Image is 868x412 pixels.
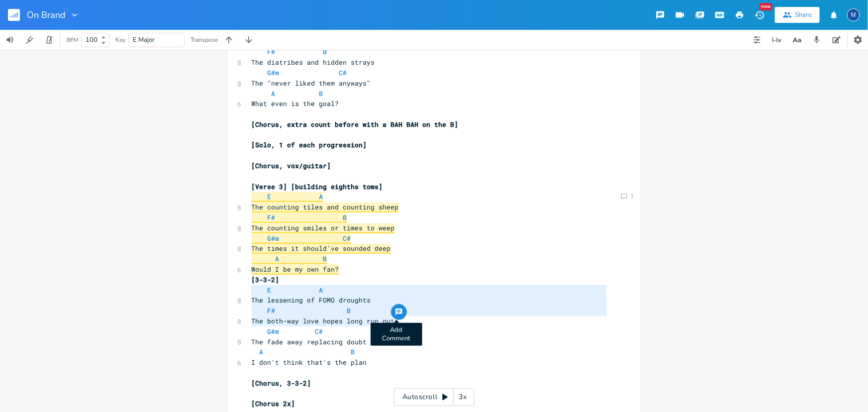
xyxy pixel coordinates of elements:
[252,244,391,254] span: The times it should've sounded deep
[268,47,276,56] span: F#
[252,79,371,88] span: The "never liked them anyways"
[252,296,371,305] span: The lessening of FOMO droughts
[775,7,820,23] button: Share
[268,286,272,295] span: E
[252,223,395,233] span: The counting smiles or times to weep
[391,304,407,320] button: Add Comment
[315,327,323,336] span: C#
[631,193,634,199] div: 1
[268,327,280,336] span: G#m
[323,254,327,264] span: B
[343,213,347,223] span: B
[323,47,327,56] span: B
[847,3,860,26] button: M
[67,37,78,43] div: BPM
[268,68,280,77] span: G#m
[252,58,375,67] span: The diatribes and hidden strays
[319,89,323,98] span: B
[252,203,399,212] span: The counting tiles and counting sheep
[252,337,367,346] span: The fade away replacing doubt
[268,192,272,202] span: E
[252,161,331,170] span: [Chorus, vox/guitar]
[252,275,280,284] span: [3-3-2]
[454,388,472,406] div: 3x
[347,306,351,315] span: B
[343,234,351,244] span: C#
[133,35,155,44] span: E Major
[268,234,280,244] span: G#m
[252,358,367,367] span: I don't think that's the plan
[394,388,475,406] div: Autoscroll
[351,347,355,356] span: B
[252,120,459,129] span: [Chorus, extra count before with a BAH BAH on the B]
[260,347,264,356] span: A
[750,6,770,24] button: New
[319,286,323,295] span: A
[252,265,339,275] span: Would I be my own fan?
[847,8,860,21] div: Mark Berman
[27,10,66,19] span: On Brand
[268,306,276,315] span: F#
[319,192,323,202] span: A
[272,89,276,98] span: A
[795,10,812,19] div: Share
[252,182,383,191] span: [Verse 3] [building eighths toms]
[268,213,276,223] span: F#
[115,37,125,43] div: Key
[252,99,339,108] span: What even is the goal?
[252,399,295,408] span: [Chorus 2x]
[252,140,367,149] span: [Solo, 1 of each progression]
[191,37,218,43] div: Transpose
[252,379,311,388] span: [Chorus, 3-3-2]
[252,316,395,325] span: The both-way love hopes long run out
[339,68,347,77] span: C#
[760,3,772,10] div: New
[276,254,280,264] span: A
